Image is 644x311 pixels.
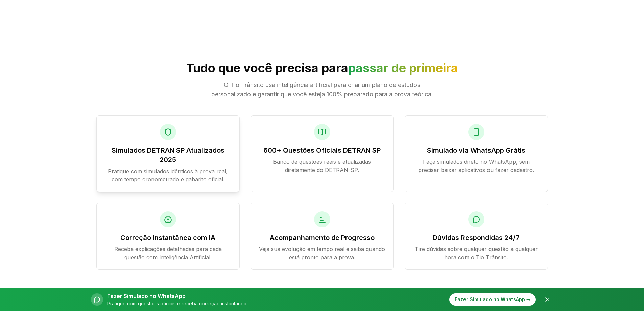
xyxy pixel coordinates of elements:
h2: Tudo que você precisa para [96,61,548,75]
button: Fazer Simulado no WhatsAppPratique com questões oficiais e receba correção instantâneaFazer Simul... [91,292,536,307]
button: Fechar [541,293,553,306]
h3: Simulados DETRAN SP Atualizados 2025 [105,146,231,164]
p: Banco de questões reais e atualizadas diretamente do DETRAN-SP. [259,158,385,174]
h3: Dúvidas Respondidas 24/7 [433,233,520,242]
p: Receba explicações detalhadas para cada questão com Inteligência Artificial. [105,245,231,261]
p: Veja sua evolução em tempo real e saiba quando está pronto para a prova. [259,245,385,261]
p: Fazer Simulado no WhatsApp [107,292,246,300]
div: Fazer Simulado no WhatsApp → [449,293,536,306]
span: passar de primeira [348,61,458,75]
p: Tire dúvidas sobre qualquer questão a qualquer hora com o Tio Trânsito. [413,245,540,261]
p: O Tio Trânsito usa inteligência artificial para criar um plano de estudos personalizado e garanti... [209,80,436,99]
p: Pratique com questões oficiais e receba correção instantânea [107,300,246,307]
h3: Simulado via WhatsApp Grátis [427,146,525,155]
h3: Acompanhamento de Progresso [270,233,375,242]
p: Faça simulados direto no WhatsApp, sem precisar baixar aplicativos ou fazer cadastro. [413,158,540,174]
h3: 600+ Questões Oficiais DETRAN SP [263,146,381,155]
p: Pratique com simulados idênticos à prova real, com tempo cronometrado e gabarito oficial. [105,167,231,183]
h3: Correção Instantânea com IA [120,233,215,242]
